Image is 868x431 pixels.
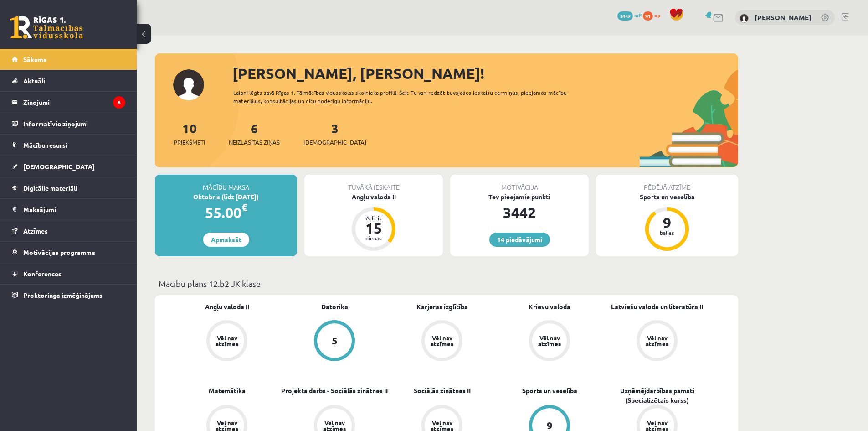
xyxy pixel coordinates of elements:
[23,92,125,113] legend: Ziņojumi
[12,156,125,177] a: [DEMOGRAPHIC_DATA]
[653,215,681,230] div: 9
[388,320,496,363] a: Vēl nav atzīmes
[596,192,738,202] div: Sports un veselība
[332,336,338,346] div: 5
[360,235,387,241] div: dienas
[155,192,297,202] div: Oktobris (līdz [DATE])
[203,233,249,247] a: Apmaksāt
[596,175,738,192] div: Pēdējā atzīme
[23,291,103,299] span: Proktoringa izmēģinājums
[241,201,247,214] span: €
[450,192,589,202] div: Tev pieejamie punkti
[214,335,240,347] div: Vēl nav atzīmes
[12,92,125,113] a: Ziņojumi6
[644,335,670,347] div: Vēl nav atzīmes
[617,11,642,19] a: 3442 mP
[12,113,125,134] a: Informatīvie ziņojumi
[23,199,125,220] legend: Maksājumi
[360,221,387,235] div: 15
[603,386,711,405] a: Uzņēmējdarbības pamati (Specializētais kurss)
[23,270,62,278] span: Konferences
[429,335,455,347] div: Vēl nav atzīmes
[360,215,387,221] div: Atlicis
[12,263,125,284] a: Konferences
[281,386,388,395] a: Projekta darbs - Sociālās zinātnes II
[489,233,550,247] a: 14 piedāvājumi
[12,199,125,220] a: Maksājumi
[174,138,205,147] span: Priekšmeti
[547,421,553,431] div: 9
[740,14,749,23] img: Sigurds Kozlovskis
[321,302,348,312] a: Datorika
[233,88,583,105] div: Laipni lūgts savā Rīgas 1. Tālmācības vidusskolas skolnieka profilā. Šeit Tu vari redzēt tuvojošo...
[12,49,125,70] a: Sākums
[12,220,125,241] a: Atzīmes
[23,184,77,192] span: Digitālie materiāli
[596,192,738,252] a: Sports un veselība 9 balles
[23,141,67,149] span: Mācību resursi
[522,386,577,395] a: Sports un veselība
[414,386,471,395] a: Sociālās zinātnes II
[450,202,589,223] div: 3442
[643,11,665,19] a: 91 xp
[173,320,281,363] a: Vēl nav atzīmes
[496,320,603,363] a: Vēl nav atzīmes
[229,138,280,147] span: Neizlasītās ziņas
[537,335,562,347] div: Vēl nav atzīmes
[12,285,125,306] a: Proktoringa izmēģinājums
[617,11,633,21] span: 3442
[209,386,246,395] a: Matemātika
[416,302,468,312] a: Karjeras izglītība
[303,120,366,147] a: 3[DEMOGRAPHIC_DATA]
[155,202,297,223] div: 55.00
[229,120,280,147] a: 6Neizlasītās ziņas
[232,62,738,84] div: [PERSON_NAME], [PERSON_NAME]!
[155,175,297,192] div: Mācību maksa
[611,302,703,312] a: Latviešu valoda un literatūra II
[603,320,711,363] a: Vēl nav atzīmes
[12,242,125,263] a: Motivācijas programma
[159,277,734,290] p: Mācību plāns 12.b2 JK klase
[23,113,125,134] legend: Informatīvie ziņojumi
[174,120,205,147] a: 10Priekšmeti
[23,162,95,171] span: [DEMOGRAPHIC_DATA]
[12,70,125,91] a: Aktuāli
[450,175,589,192] div: Motivācija
[529,302,570,312] a: Krievu valoda
[634,11,642,19] span: mP
[205,302,249,312] a: Angļu valoda II
[304,175,443,192] div: Tuvākā ieskaite
[23,248,95,256] span: Motivācijas programma
[303,138,366,147] span: [DEMOGRAPHIC_DATA]
[281,320,388,363] a: 5
[755,13,812,22] a: [PERSON_NAME]
[12,177,125,198] a: Digitālie materiāli
[23,227,48,235] span: Atzīmes
[643,11,653,21] span: 91
[23,77,45,85] span: Aktuāli
[23,55,46,63] span: Sākums
[304,192,443,202] div: Angļu valoda II
[113,96,125,109] i: 6
[654,11,660,19] span: xp
[12,135,125,156] a: Mācību resursi
[10,16,83,39] a: Rīgas 1. Tālmācības vidusskola
[304,192,443,252] a: Angļu valoda II Atlicis 15 dienas
[653,230,681,235] div: balles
